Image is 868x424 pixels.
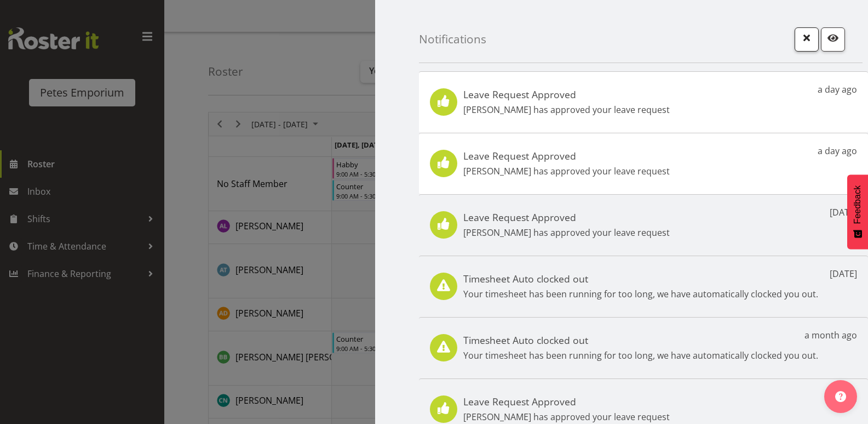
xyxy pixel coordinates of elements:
[795,27,819,52] button: Close
[463,349,818,362] p: Your timesheet has been running for too long, we have automatically clocked you out.
[804,329,857,342] p: a month ago
[463,334,818,346] h5: Timesheet Auto clocked out
[419,33,486,46] h4: Notifications
[818,144,857,157] p: a day ago
[463,410,670,423] p: [PERSON_NAME] has approved your leave request
[463,88,670,100] h5: Leave Request Approved
[463,150,670,162] h5: Leave Request Approved
[821,27,845,52] button: Mark as read
[830,267,857,280] p: [DATE]
[463,287,818,301] p: Your timesheet has been running for too long, we have automatically clocked you out.
[463,226,670,239] p: [PERSON_NAME] has approved your leave request
[463,211,670,223] h5: Leave Request Approved
[835,391,846,402] img: help-xxl-2.png
[463,103,670,116] p: [PERSON_NAME] has approved your leave request
[818,83,857,96] p: a day ago
[463,273,818,285] h5: Timesheet Auto clocked out
[830,206,857,219] p: [DATE]
[853,185,863,224] span: Feedback
[463,165,670,178] p: [PERSON_NAME] has approved your leave request
[463,395,670,408] h5: Leave Request Approved
[847,174,868,249] button: Feedback - Show survey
